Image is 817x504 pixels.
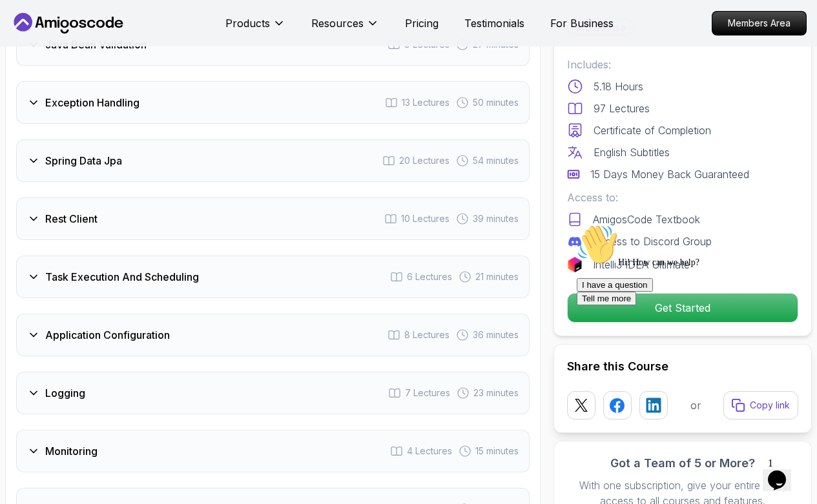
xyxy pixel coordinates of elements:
button: Exception Handling13 Lectures 50 minutes [16,81,530,124]
h3: Exception Handling [45,95,140,110]
h3: Got a Team of 5 or More? [567,454,798,472]
p: AmigosCode Textbook [593,212,700,227]
button: Get Started [567,293,798,323]
span: 50 minutes [473,96,519,109]
span: 15 minutes [475,445,519,458]
a: Pricing [405,15,439,31]
h3: Task Execution And Scheduling [45,269,199,285]
img: jetbrains logo [567,257,583,272]
span: 36 minutes [473,328,519,341]
a: For Business [550,15,614,31]
iframe: chat widget [763,452,804,491]
h3: Logging [45,385,85,401]
span: 10 Lectures [401,212,450,225]
button: Application Configuration8 Lectures 36 minutes [16,314,530,356]
p: Members Area [712,12,806,35]
span: 7 Lectures [405,387,450,399]
button: I have a question [5,59,81,73]
h3: Application Configuration [45,327,170,343]
button: Products [225,15,285,41]
button: Tell me more [5,73,65,86]
span: Hi! How can we help? [5,39,128,48]
p: 97 Lectures [594,101,650,116]
button: Resources [311,15,379,41]
span: 4 Lectures [407,445,452,458]
span: 21 minutes [475,270,519,283]
h3: Spring Data Jpa [45,153,122,168]
p: Access to: [567,190,798,205]
p: English Subtitles [594,145,670,160]
button: Spring Data Jpa20 Lectures 54 minutes [16,139,530,182]
h3: Monitoring [45,443,98,459]
button: Task Execution And Scheduling6 Lectures 21 minutes [16,256,530,298]
p: Resources [311,15,364,31]
span: 20 Lectures [399,154,450,167]
p: Get Started [568,294,798,322]
p: 5.18 Hours [594,79,643,94]
h3: Rest Client [45,211,98,227]
a: Members Area [712,11,807,35]
span: 23 minutes [473,387,519,399]
div: 👋Hi! How can we help?I have a questionTell me more [5,5,238,86]
a: Testimonials [464,15,524,31]
iframe: chat widget [572,219,804,446]
button: Rest Client10 Lectures 39 minutes [16,197,530,240]
p: 15 Days Money Back Guaranteed [590,166,749,182]
span: 8 Lectures [404,328,450,341]
button: Logging7 Lectures 23 minutes [16,372,530,414]
p: Includes: [567,57,798,72]
span: 39 minutes [473,212,519,225]
p: Certificate of Completion [594,123,711,138]
p: Products [225,15,270,31]
span: 54 minutes [473,154,519,167]
span: 6 Lectures [407,270,452,283]
img: :wave: [5,5,47,46]
span: 13 Lectures [402,96,450,109]
h2: Share this Course [567,358,798,376]
button: Monitoring4 Lectures 15 minutes [16,430,530,472]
